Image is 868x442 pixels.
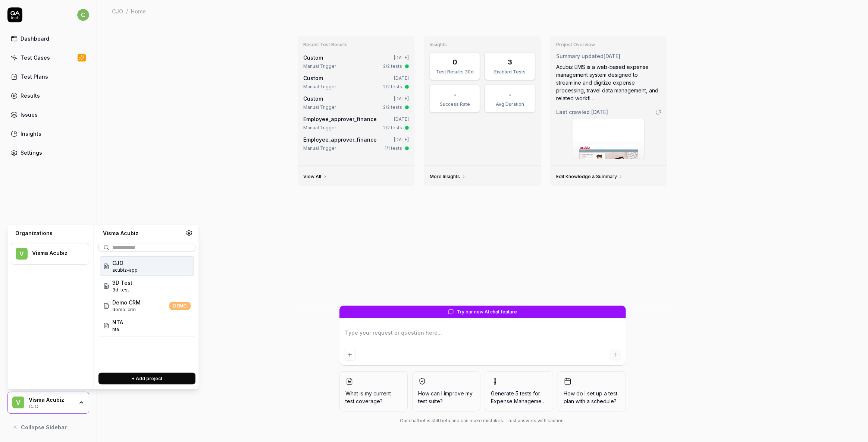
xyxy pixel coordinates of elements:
div: Our chatbot is still beta and can make mistakes. Trust answers with caution. [339,417,626,424]
div: Manual Trigger [304,104,336,111]
span: What is my current test coverage? [346,389,401,405]
a: Results [7,88,89,103]
a: Organization settings [186,230,192,239]
a: Custom[DATE]Manual Trigger2/2 tests [302,52,411,71]
div: Settings [21,149,42,157]
span: Project ID: l8Vx [112,267,138,274]
a: Custom[DATE]Manual Trigger2/2 tests [302,93,411,112]
div: Organizations [11,230,89,237]
div: / [126,7,128,15]
button: c [77,7,89,22]
div: - [454,89,457,100]
h3: Project Overview [556,42,662,48]
time: [DATE] [394,55,409,60]
div: Home [131,7,146,15]
button: Generate 5 tests forExpense Management [485,371,553,411]
a: Go to crawling settings [655,109,661,115]
a: View All [304,174,328,180]
a: Employee_approver_finance[DATE]Manual Trigger1/1 tests [302,134,411,153]
h3: Insights [430,42,535,48]
h3: Recent Test Results [304,42,409,48]
div: Issues [21,111,38,119]
span: CJO [112,259,138,267]
div: Suggestions [98,255,195,367]
div: CJO [29,403,73,409]
button: How can I improve my test suite? [412,371,480,411]
span: Try our new AI chat feature [457,309,517,315]
span: V [16,248,28,260]
a: Employee_approver_finance [304,136,377,143]
time: [DATE] [394,96,409,101]
a: Issues [7,107,89,122]
div: Manual Trigger [304,63,336,70]
span: NTA [112,318,123,326]
a: Custom[DATE]Manual Trigger2/2 tests [302,73,411,92]
button: Add attachment [344,349,356,361]
span: Custom [304,75,323,81]
img: Screenshot [573,119,644,159]
div: Manual Trigger [304,83,336,90]
span: V [12,397,24,408]
a: Employee_approver_finance[DATE]Manual Trigger2/2 tests [302,114,411,133]
div: 2/2 tests [383,124,402,131]
time: [DATE] [604,53,620,59]
span: How can I improve my test suite? [419,389,474,405]
a: Insights [7,126,89,141]
div: Test Cases [21,54,50,61]
div: Manual Trigger [304,124,336,131]
a: More Insights [430,174,466,180]
span: Summary updated [556,53,604,59]
button: What is my current test coverage? [339,371,408,411]
div: Results [21,92,40,100]
div: Manual Trigger [304,145,336,152]
div: Visma Acubiz [29,397,73,403]
div: Acubiz EMS is a web-based expense management system designed to streamline and digitize expense p... [556,63,662,102]
a: Edit Knowledge & Summary [556,174,623,180]
time: [DATE] [394,137,409,142]
a: Test Cases [7,50,89,65]
div: CJO [112,7,123,15]
span: Demo CRM [112,299,141,306]
span: c [77,9,89,21]
button: How do I set up a test plan with a schedule? [558,371,626,411]
span: Project ID: Ah5V [112,326,123,333]
div: 3 [508,57,512,67]
div: Visma Acubiz [98,230,186,237]
div: 1/1 tests [385,145,402,152]
span: Expense Management [491,398,546,404]
span: Custom [304,95,323,102]
div: Success Rate [435,101,475,108]
div: Test Results 30d [435,69,475,75]
button: VVisma AcubizCJO [7,392,89,414]
span: Custom [304,54,323,61]
span: DEMO [169,301,191,310]
time: [DATE] [394,75,409,81]
a: Settings [7,145,89,160]
a: Employee_approver_finance [304,116,377,122]
div: Visma Acubiz [32,250,79,256]
span: Project ID: Fr3R [112,306,141,313]
div: Test Plans [21,73,48,80]
time: [DATE] [394,116,409,122]
a: Test Plans [7,69,89,84]
span: Collapse Sidebar [21,423,67,431]
div: Dashboard [21,35,49,42]
div: Insights [21,130,41,138]
div: 2/2 tests [383,83,402,90]
span: Project ID: E6xm [112,287,132,293]
div: 2/2 tests [383,63,402,70]
a: Dashboard [7,31,89,46]
div: Avg Duration [489,101,530,108]
button: + Add project [98,373,195,385]
div: 0 [452,57,457,67]
span: How do I set up a test plan with a schedule? [564,389,620,405]
span: 3D Test [112,279,132,287]
div: Enabled Tests [489,69,530,75]
span: Generate 5 tests for [491,389,547,405]
div: 2/2 tests [383,104,402,111]
div: - [508,89,511,100]
time: [DATE] [591,109,608,115]
button: Collapse Sidebar [7,420,89,435]
span: Last crawled [556,108,608,116]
